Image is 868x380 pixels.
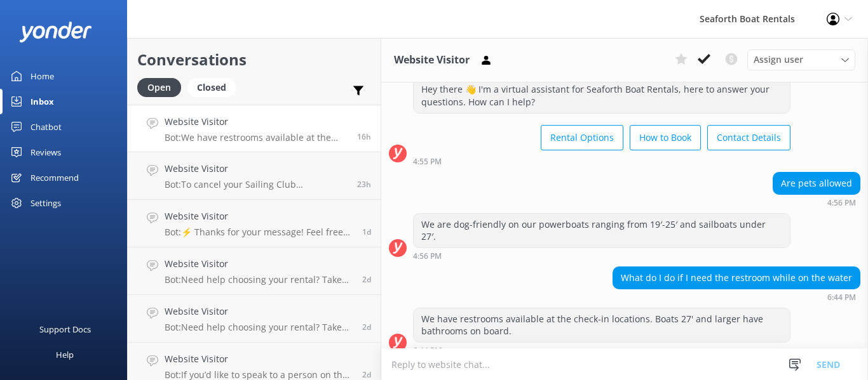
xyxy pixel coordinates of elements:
[165,305,353,318] h4: Website Visitor
[165,179,348,190] p: Bot: To cancel your Sailing Club Membership, please fill out the cancellation form at [URL][DOMAI...
[39,317,91,342] div: Support Docs
[707,125,790,150] button: Contact Details
[137,48,371,72] h2: Conversations
[413,251,790,260] div: Oct 08 2025 04:56pm (UTC -07:00) America/Tijuana
[31,140,61,165] div: Reviews
[165,162,348,176] h4: Website Visitor
[773,198,860,207] div: Oct 08 2025 04:56pm (UTC -07:00) America/Tijuana
[128,105,381,152] a: Website VisitorBot:We have restrooms available at the check-in locations. Boats 27' and larger ha...
[165,209,353,223] h4: Website Visitor
[165,274,353,285] p: Bot: Need help choosing your rental? Take our quiz to help narrow down your options! Click [URL][...
[56,342,74,367] div: Help
[827,199,856,207] strong: 4:56 PM
[137,78,181,97] div: Open
[187,80,242,94] a: Closed
[414,79,790,112] div: Hey there 👋 I'm a virtual assistant for Seaforth Boat Rentals, here to answer your questions. How...
[613,267,860,289] div: What do I do if I need the restroom while on the water
[413,252,442,260] strong: 4:56 PM
[31,190,61,216] div: Settings
[165,226,353,238] p: Bot: ⚡ Thanks for your message! Feel free to keep chatting — our automated FAQ bot might have the...
[31,89,54,114] div: Inbox
[19,22,92,43] img: yonder-white-logo.png
[31,63,54,89] div: Home
[630,125,701,150] button: How to Book
[413,346,790,355] div: Oct 08 2025 06:44pm (UTC -07:00) America/Tijuana
[773,173,860,194] div: Are pets allowed
[165,115,348,129] h4: Website Visitor
[362,369,371,380] span: Oct 06 2025 12:37pm (UTC -07:00) America/Tijuana
[165,257,353,271] h4: Website Visitor
[357,131,371,142] span: Oct 08 2025 06:44pm (UTC -07:00) America/Tijuana
[165,132,348,143] p: Bot: We have restrooms available at the check-in locations. Boats 27' and larger have bathrooms o...
[357,179,371,190] span: Oct 08 2025 11:17am (UTC -07:00) America/Tijuana
[362,226,371,237] span: Oct 07 2025 11:38am (UTC -07:00) America/Tijuana
[362,322,371,332] span: Oct 06 2025 01:24pm (UTC -07:00) America/Tijuana
[541,125,623,150] button: Rental Options
[128,200,381,247] a: Website VisitorBot:⚡ Thanks for your message! Feel free to keep chatting — our automated FAQ bot ...
[414,308,790,342] div: We have restrooms available at the check-in locations. Boats 27' and larger have bathrooms on board.
[613,292,860,301] div: Oct 08 2025 06:44pm (UTC -07:00) America/Tijuana
[414,214,790,247] div: We are dog-friendly on our powerboats ranging from 19′-25′ and sailboats under 27′.
[128,295,381,343] a: Website VisitorBot:Need help choosing your rental? Take our quiz to help narrow down your options...
[413,347,442,355] strong: 6:44 PM
[31,165,79,190] div: Recommend
[747,49,855,70] div: Assign User
[165,352,353,366] h4: Website Visitor
[362,274,371,285] span: Oct 06 2025 04:21pm (UTC -07:00) America/Tijuana
[827,294,856,301] strong: 6:44 PM
[165,322,353,333] p: Bot: Need help choosing your rental? Take our quiz to help narrow down your options! Click [URL][...
[754,53,803,67] span: Assign user
[394,52,470,69] h3: Website Visitor
[187,78,236,97] div: Closed
[128,152,381,200] a: Website VisitorBot:To cancel your Sailing Club Membership, please fill out the cancellation form ...
[137,80,187,94] a: Open
[413,158,442,166] strong: 4:55 PM
[128,247,381,295] a: Website VisitorBot:Need help choosing your rental? Take our quiz to help narrow down your options...
[31,114,62,140] div: Chatbot
[413,157,790,166] div: Oct 08 2025 04:55pm (UTC -07:00) America/Tijuana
